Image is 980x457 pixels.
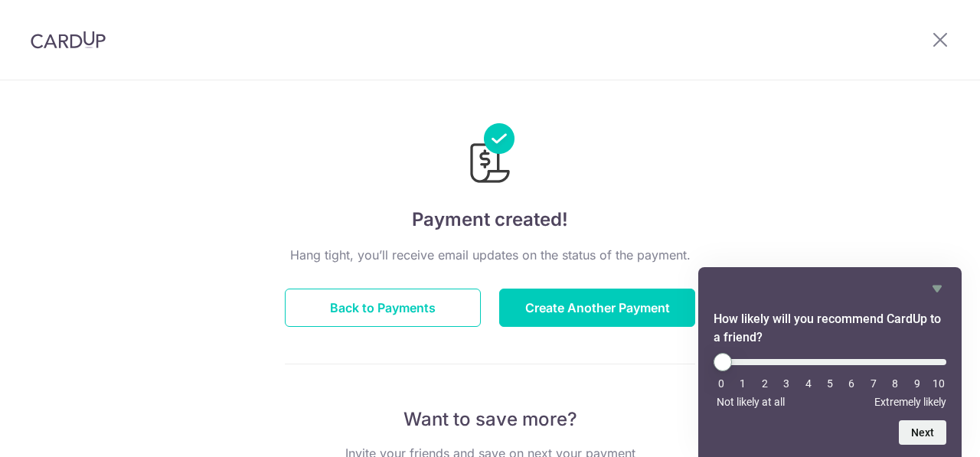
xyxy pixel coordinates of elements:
img: Payments [465,123,514,188]
div: How likely will you recommend CardUp to a friend? Select an option from 0 to 10, with 0 being Not... [714,353,946,408]
li: 7 [866,377,881,390]
li: 9 [910,377,925,390]
li: 6 [844,377,859,390]
li: 8 [887,377,903,390]
p: Hang tight, you’ll receive email updates on the status of the payment. [285,246,695,264]
li: 4 [801,377,816,390]
h4: Payment created! [285,206,695,233]
img: CardUp [31,31,106,49]
button: Create Another Payment [499,289,695,327]
button: Back to Payments [285,289,481,327]
li: 2 [757,377,773,390]
li: 0 [714,377,729,390]
h2: How likely will you recommend CardUp to a friend? Select an option from 0 to 10, with 0 being Not... [714,310,946,347]
span: Extremely likely [874,396,946,408]
li: 5 [822,377,838,390]
li: 1 [735,377,750,390]
button: Next question [899,420,946,445]
span: Not likely at all [717,396,785,408]
button: Hide survey [928,279,946,298]
li: 10 [931,377,946,390]
li: 3 [779,377,794,390]
p: Want to save more? [285,407,695,432]
div: How likely will you recommend CardUp to a friend? Select an option from 0 to 10, with 0 being Not... [714,279,946,445]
